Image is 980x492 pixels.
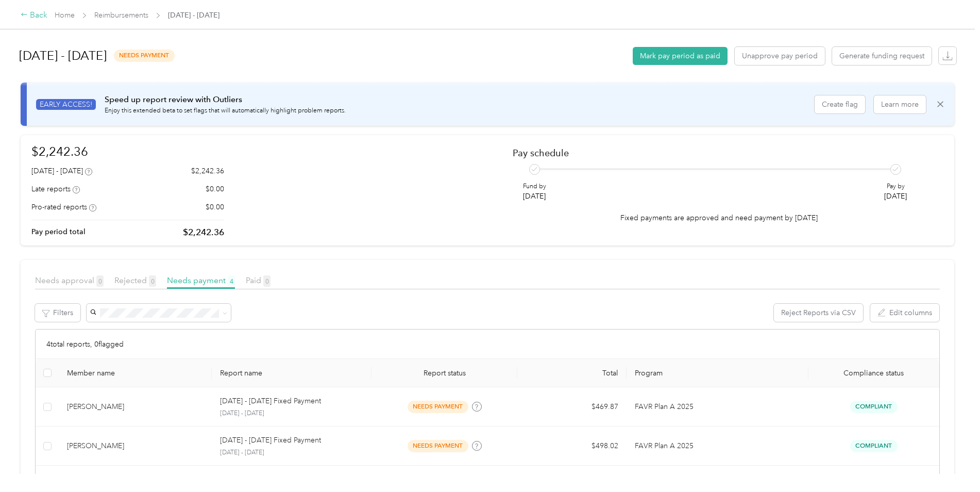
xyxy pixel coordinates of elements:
[67,440,204,452] div: [PERSON_NAME]
[633,47,728,65] button: Mark pay period as paid
[59,359,212,387] th: Member name
[228,275,235,287] span: 4
[380,369,509,378] span: Report status
[735,47,825,65] button: Unapprove pay period
[35,275,104,285] span: Needs approval
[168,10,219,21] span: [DATE] - [DATE]
[839,51,924,61] span: Generate funding request
[246,275,271,285] span: Paid
[183,226,224,239] p: $2,242.36
[206,202,224,212] p: $0.00
[815,95,865,113] button: Create flag
[517,387,627,427] td: $469.87
[832,47,932,65] button: Generate funding request
[635,401,800,413] p: FAVR Plan A 2025
[94,11,148,20] a: Reimbursements
[523,191,546,202] p: [DATE]
[31,166,92,176] div: [DATE] - [DATE]
[850,401,898,413] span: Compliant
[517,427,627,466] td: $498.02
[922,434,980,492] iframe: Everlance-gr Chat Button Frame
[105,93,346,106] p: Speed up report review with Outliers
[884,191,907,202] p: [DATE]
[36,99,96,110] span: EARLY ACCESS!
[523,182,546,191] p: Fund by
[774,304,863,322] button: Reject Reports via CSV
[220,448,364,457] p: [DATE] - [DATE]
[874,95,926,113] button: Learn more
[620,212,818,223] p: Fixed payments are approved and need payment by [DATE]
[31,202,96,212] div: Pro-rated reports
[35,304,80,322] button: Filters
[513,147,925,158] h2: Pay schedule
[627,387,808,427] td: FAVR Plan A 2025
[526,369,618,378] div: Total
[105,106,346,116] p: Enjoy this extended beta to set flags that will automatically highlight problem reports.
[220,396,321,407] p: [DATE] - [DATE] Fixed Payment
[36,330,939,359] div: 4 total reports, 0 flagged
[114,275,156,285] span: Rejected
[817,369,931,378] span: Compliance status
[220,435,321,446] p: [DATE] - [DATE] Fixed Payment
[408,440,468,452] span: needs payment
[21,9,47,22] div: Back
[263,275,271,287] span: 0
[31,184,80,194] div: Late reports
[220,409,364,418] p: [DATE] - [DATE]
[408,401,468,413] span: needs payment
[96,275,104,287] span: 0
[627,427,808,466] td: FAVR Plan A 2025
[627,359,808,387] th: Program
[884,182,907,191] p: Pay by
[31,142,224,160] h1: $2,242.36
[67,401,204,413] div: [PERSON_NAME]
[55,11,75,20] a: Home
[870,304,939,322] button: Edit columns
[114,50,175,61] span: needs payment
[850,440,898,452] span: Compliant
[212,359,372,387] th: Report name
[19,43,107,68] h1: [DATE] - [DATE]
[167,275,235,285] span: Needs payment
[67,369,204,378] div: Member name
[149,275,156,287] span: 0
[31,226,86,237] p: Pay period total
[206,184,224,194] p: $0.00
[635,440,800,452] p: FAVR Plan A 2025
[191,166,224,176] p: $2,242.36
